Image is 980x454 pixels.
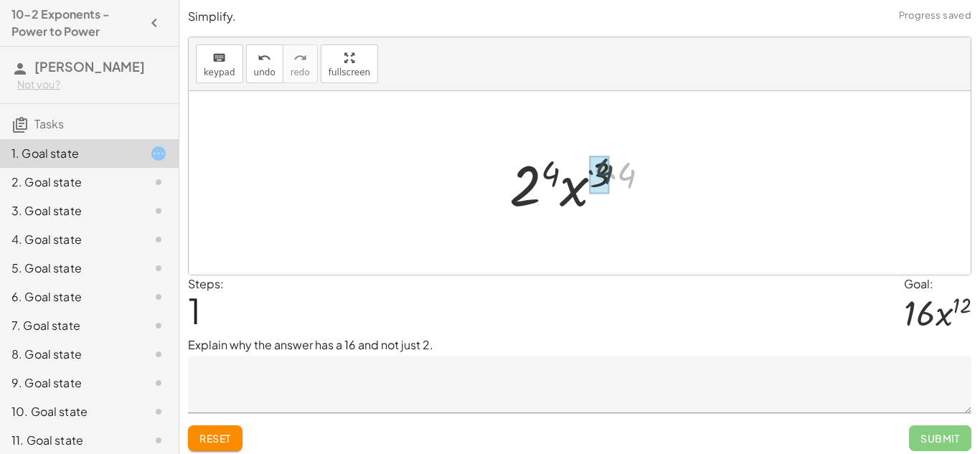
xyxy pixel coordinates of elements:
[188,425,242,451] button: Reset
[11,288,127,306] div: 6. Goal state
[150,317,167,334] i: Task not started.
[150,174,167,191] i: Task not started.
[11,260,127,277] div: 5. Goal state
[329,67,370,77] span: fullscreen
[204,67,235,77] span: keypad
[196,44,243,83] button: keyboardkeypad
[11,231,127,248] div: 4. Goal state
[199,432,231,445] span: Reset
[150,145,167,162] i: Task started.
[150,202,167,219] i: Task not started.
[150,403,167,420] i: Task not started.
[283,44,318,83] button: redoredo
[11,432,127,449] div: 11. Goal state
[11,174,127,191] div: 2. Goal state
[212,49,226,67] i: keyboard
[150,231,167,248] i: Task not started.
[293,49,307,67] i: redo
[246,44,283,83] button: undoundo
[150,432,167,449] i: Task not started.
[150,260,167,277] i: Task not started.
[11,145,127,162] div: 1. Goal state
[150,288,167,306] i: Task not started.
[17,77,167,92] div: Not you?
[150,346,167,363] i: Task not started.
[899,9,971,23] span: Progress saved
[188,9,971,25] p: Simplify.
[291,67,310,77] span: redo
[321,44,378,83] button: fullscreen
[904,275,971,293] div: Goal:
[34,58,145,75] span: [PERSON_NAME]
[188,336,971,354] p: Explain why the answer has a 16 and not just 2.
[11,317,127,334] div: 7. Goal state
[254,67,275,77] span: undo
[34,116,64,131] span: Tasks
[150,374,167,392] i: Task not started.
[11,6,141,40] h4: 10-2 Exponents - Power to Power
[11,374,127,392] div: 9. Goal state
[188,288,201,332] span: 1
[11,346,127,363] div: 8. Goal state
[188,276,224,291] label: Steps:
[258,49,271,67] i: undo
[11,403,127,420] div: 10. Goal state
[11,202,127,219] div: 3. Goal state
